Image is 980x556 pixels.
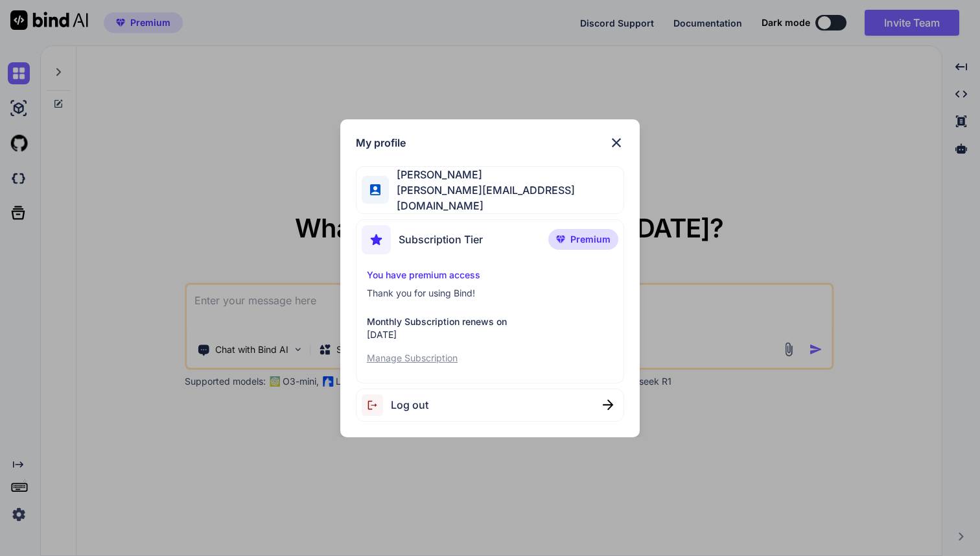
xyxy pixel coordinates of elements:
p: [DATE] [367,328,613,341]
span: [PERSON_NAME][EMAIL_ADDRESS][DOMAIN_NAME] [389,182,624,213]
img: close [609,135,624,151]
img: close [603,400,613,410]
span: Subscription Tier [399,232,483,247]
p: You have premium access [367,269,613,282]
span: Log out [391,397,428,413]
h1: My profile [356,135,406,151]
p: Manage Subscription [367,352,613,365]
img: logout [362,394,391,416]
img: subscription [362,225,391,254]
span: [PERSON_NAME] [389,167,624,182]
span: Premium [570,233,611,246]
p: Monthly Subscription renews on [367,315,613,328]
img: profile [370,184,380,195]
img: premium [556,236,565,243]
p: Thank you for using Bind! [367,287,613,300]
